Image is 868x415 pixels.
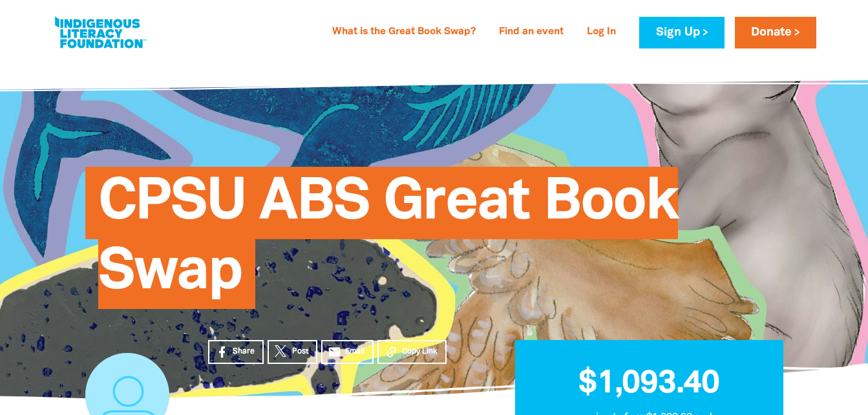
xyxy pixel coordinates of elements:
a: Log In [579,22,624,43]
a: Post [268,340,317,364]
span: CPSU ABS Great Book Swap [98,176,678,309]
a: What is the Great Book Swap? [324,22,483,43]
i: email [328,345,341,359]
a: emailEmail [321,340,374,364]
span: Copy Link [402,346,438,357]
a: Share [208,340,264,364]
button: Copy Link [377,340,447,364]
a: Find an event [491,22,571,43]
span: Email [345,346,365,357]
span: $1,093.40 [578,369,719,399]
span: Share [233,346,255,357]
span: Post [292,346,308,357]
a: Sign Up [639,17,724,48]
a: Donate [735,17,816,48]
